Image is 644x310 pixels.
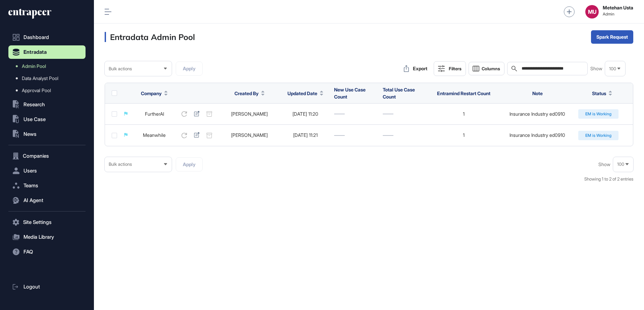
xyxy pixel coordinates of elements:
span: Teams [23,183,38,188]
span: FAQ [23,249,33,255]
button: Export [400,62,431,75]
a: Admin Pool [12,60,86,72]
button: Teams [8,179,86,192]
div: 1 [431,132,496,138]
span: AI Agent [23,198,43,203]
div: Insurance Industry ed0910 [503,132,572,138]
span: Data Analyst Pool [22,76,58,81]
a: FurtherAI [145,111,164,117]
button: Filters [434,61,466,76]
button: News [8,127,86,141]
span: Entramind Restart Count [437,90,490,96]
a: [PERSON_NAME] [231,132,268,138]
span: Updated Date [287,90,317,97]
a: Approval Pool [12,84,86,96]
button: Users [8,164,86,178]
button: Status [592,90,612,97]
a: Dashboard [8,31,86,44]
span: Show [590,66,602,71]
span: Dashboard [23,35,49,40]
button: Companies [8,149,86,163]
span: Total Use Case Count [383,87,415,100]
span: Use Case [23,117,46,122]
span: Research [23,102,45,107]
div: Showing 1 to 2 of 2 entries [584,176,633,183]
span: Note [532,90,543,96]
button: FAQ [8,245,86,259]
span: Logout [23,284,40,289]
span: Show [598,162,610,167]
div: [DATE] 11:20 [283,111,328,117]
span: Bulk actions [109,162,132,167]
button: AI Agent [8,194,86,207]
button: Use Case [8,113,86,126]
div: EM is Working [578,131,619,140]
button: Created By [234,90,265,97]
h3: Entradata Admin Pool [105,32,195,42]
span: Status [592,90,606,97]
button: Updated Date [287,90,323,97]
a: Meanwhile [143,132,166,138]
span: 100 [617,162,624,167]
button: Media Library [8,230,86,244]
span: Created By [234,90,259,97]
button: Research [8,98,86,111]
div: Insurance Industry ed0910 [503,111,572,117]
strong: Metehan Usta [603,5,633,10]
span: Company [141,90,162,97]
span: Admin Pool [22,64,46,69]
button: MU [585,5,599,18]
div: EM is Working [578,109,619,119]
span: Admin [603,12,633,16]
button: Company [141,90,168,97]
button: Columns [469,62,504,75]
span: New Use Case Count [334,87,366,100]
span: 100 [609,66,616,71]
div: [DATE] 11:21 [283,132,328,138]
button: Entradata [8,45,86,59]
span: Site Settings [23,220,52,225]
span: Companies [23,153,49,159]
a: [PERSON_NAME] [231,111,268,117]
span: Entradata [23,49,47,55]
span: News [23,131,37,137]
a: Logout [8,280,86,294]
button: Spark Request [591,30,633,44]
span: Columns [482,66,500,71]
span: Approval Pool [22,88,51,93]
span: Media Library [23,234,54,240]
button: Site Settings [8,216,86,229]
a: Data Analyst Pool [12,72,86,84]
span: Bulk actions [109,66,132,71]
span: Users [23,168,37,173]
div: 1 [431,111,496,117]
div: Filters [449,66,462,71]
